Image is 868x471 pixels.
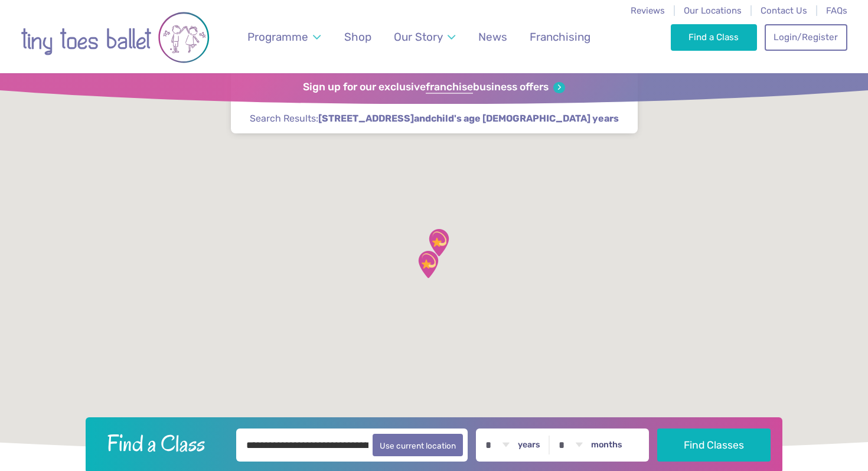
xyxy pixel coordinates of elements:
a: Our Locations [684,5,742,16]
span: Franchising [530,30,590,44]
button: Find Classes [657,429,771,462]
a: Franchising [524,23,596,51]
a: Our Story [389,23,461,51]
a: Contact Us [761,5,807,16]
a: Find a Class [671,24,758,50]
a: Sign up for our exclusivefranchisebusiness offers [303,81,564,94]
a: Programme [242,23,327,51]
h2: Find a Class [97,429,229,458]
span: [STREET_ADDRESS] [318,112,414,125]
div: St Matthew's Church [424,228,453,257]
a: Login/Register [765,24,847,50]
a: News [472,23,513,51]
strong: and [318,113,619,124]
a: Shop [339,23,377,51]
a: FAQs [826,5,847,16]
strong: franchise [426,81,473,94]
span: Our Story [394,30,443,44]
div: Trumpington Village Hall [413,250,443,279]
span: child's age [DEMOGRAPHIC_DATA] years [431,112,619,125]
a: Reviews [631,5,665,16]
span: Shop [344,30,371,44]
label: months [591,440,622,450]
span: News [478,30,507,44]
label: years [518,440,540,450]
button: Use current location [373,434,463,456]
span: Programme [247,30,308,44]
img: tiny toes ballet [21,8,210,67]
